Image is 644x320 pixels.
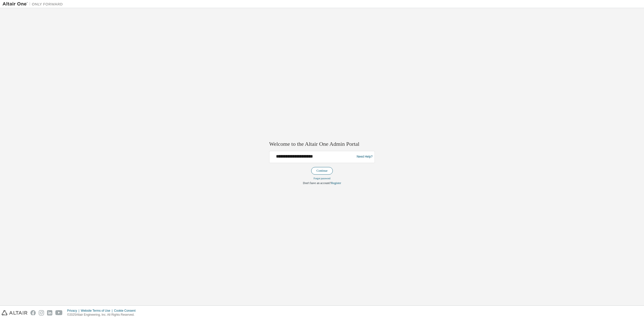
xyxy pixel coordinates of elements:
[357,157,373,157] a: Need Help?
[47,310,52,315] img: linkedin.svg
[67,309,81,313] div: Privacy
[314,177,331,180] a: Forgot password
[269,141,375,148] h2: Welcome to the Altair One Admin Portal
[81,309,114,313] div: Website Terms of Use
[39,310,44,315] img: instagram.svg
[55,310,63,315] img: youtube.svg
[2,310,27,315] img: altair_logo.svg
[114,309,138,313] div: Cookie Consent
[311,167,333,174] button: Continue
[331,181,341,185] a: Register
[67,313,139,317] p: © 2025 Altair Engineering, Inc. All Rights Reserved.
[303,181,331,185] span: Don't have an account?
[3,2,65,7] img: Altair One
[30,310,36,315] img: facebook.svg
